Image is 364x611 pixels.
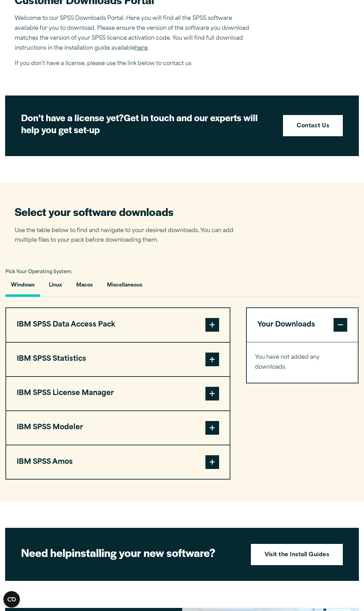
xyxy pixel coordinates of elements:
a: Contact Us [283,115,343,136]
p: Use the table below to find and navigate to your desired downloads. You can add multiple files to... [15,226,244,246]
button: Macos [71,277,98,297]
strong: Don’t have a license yet? [21,111,124,124]
strong: Need help [21,545,72,560]
a: here [135,46,148,51]
span: Pick Your Operating System: [5,270,72,274]
button: IBM SPSS Statistics [6,343,230,376]
button: Windows [5,277,40,297]
button: Linux [43,277,67,297]
button: Your Downloads [247,308,358,342]
p: You have not added any downloads. [255,353,350,372]
h2: Select your software downloads [15,204,244,219]
strong: Contact Us [297,122,329,131]
button: Miscellaneous [102,277,148,297]
h2: installing your new software? [21,545,240,560]
strong: Visit the Install Guides [265,551,329,560]
button: Open CMP widget [3,591,20,608]
button: IBM SPSS Modeler [6,411,230,445]
div: Your Downloads [247,342,358,383]
h2: Get in touch and our experts will help you get set-up [21,112,260,136]
a: Visit the Install Guides [251,544,343,565]
button: IBM SPSS Amos [6,445,230,479]
button: IBM SPSS Data Access Pack [6,308,230,342]
p: Welcome to our SPSS Downloads Portal. Here you will find all the SPSS software available for you ... [15,14,254,53]
p: If you don’t have a license, please use the link below to contact us [15,59,254,69]
button: IBM SPSS License Manager [6,377,230,410]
